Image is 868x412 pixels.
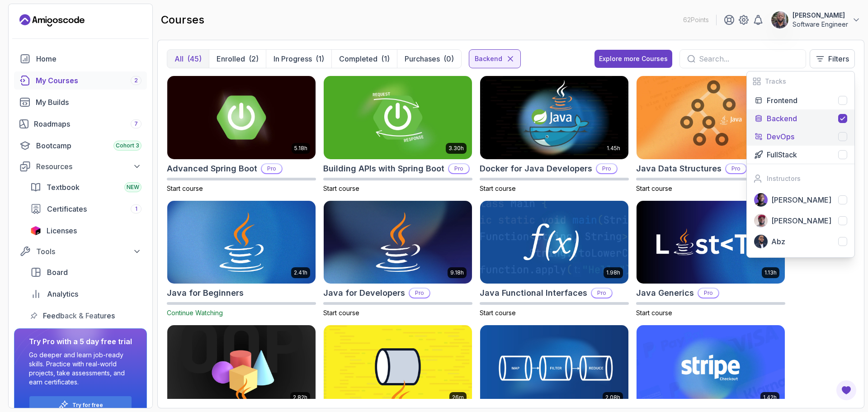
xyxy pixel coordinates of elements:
[771,194,831,205] p: [PERSON_NAME]
[14,115,147,133] a: roadmaps
[636,309,672,317] span: Start course
[443,53,454,64] div: (0)
[175,53,184,64] p: All
[747,189,854,210] button: instructor img[PERSON_NAME]
[36,140,142,151] div: Bootcamp
[25,263,147,281] a: board
[25,222,147,240] a: licenses
[699,53,798,64] input: Search...
[36,75,142,86] div: My Courses
[410,289,429,298] p: Pro
[828,53,849,64] p: Filters
[29,350,132,387] p: Go deeper and learn job-ready skills. Practice with real-world projects, take assessments, and ea...
[810,49,855,68] button: Filters
[771,236,785,247] p: Abz
[324,201,472,284] img: Java for Developers card
[767,131,794,142] p: DevOps
[14,158,147,175] button: Resources
[747,91,854,109] button: Frontend
[637,325,785,408] img: Stripe Checkout card
[324,325,472,408] img: Java Streams Essentials card
[323,185,359,192] span: Start course
[381,53,390,64] div: (1)
[594,50,672,68] button: Explore more Courses
[14,93,147,111] a: builds
[771,11,861,29] button: user profile image[PERSON_NAME]Software Engineer
[25,307,147,325] a: feedback
[274,53,312,64] p: In Progress
[19,13,85,28] a: Landing page
[637,201,785,284] img: Java Generics card
[43,310,115,321] span: Feedback & Features
[294,145,307,152] p: 5.18h
[606,269,620,276] p: 1.98h
[25,200,147,218] a: certificates
[135,205,137,213] span: 1
[754,214,768,227] img: instructor img
[405,53,440,64] p: Purchases
[47,225,77,236] span: Licenses
[793,11,848,20] p: [PERSON_NAME]
[293,394,307,401] p: 2.82h
[452,394,464,401] p: 26m
[698,289,718,298] p: Pro
[14,137,147,155] a: bootcamp
[167,201,316,284] img: Java for Beginners card
[323,287,405,299] h2: Java for Developers
[480,185,516,192] span: Start course
[167,309,223,317] span: Continue Watching
[47,267,68,278] span: Board
[771,215,831,226] p: [PERSON_NAME]
[339,53,377,64] p: Completed
[747,231,854,252] button: instructor imgAbz
[754,235,768,248] img: instructor img
[323,162,444,175] h2: Building APIs with Spring Boot
[161,13,204,27] h2: courses
[36,97,142,108] div: My Builds
[167,287,244,299] h2: Java for Beginners
[767,95,797,106] p: Frontend
[636,185,672,192] span: Start course
[747,146,854,164] button: FullStack
[127,184,139,191] span: NEW
[480,201,628,284] img: Java Functional Interfaces card
[636,162,722,175] h2: Java Data Structures
[294,269,307,276] p: 2.41h
[480,309,516,317] span: Start course
[607,145,620,152] p: 1.45h
[765,77,786,86] h2: Tracks
[448,145,464,152] p: 3.30h
[793,20,848,29] p: Software Engineer
[209,50,266,68] button: Enrolled(2)
[747,128,854,146] button: DevOps
[771,11,788,28] img: user profile image
[134,120,138,128] span: 7
[597,164,617,173] p: Pro
[599,54,668,63] div: Explore more Courses
[605,394,620,401] p: 2.08h
[134,77,138,84] span: 2
[36,161,142,172] div: Resources
[764,269,777,276] p: 1.13h
[835,379,857,401] button: Open Feedback Button
[397,50,461,68] button: Purchases(0)
[683,15,709,24] p: 62 Points
[217,53,245,64] p: Enrolled
[167,162,257,175] h2: Advanced Spring Boot
[167,76,316,159] img: Advanced Spring Boot card
[754,193,768,207] img: instructor img
[47,182,80,193] span: Textbook
[167,325,316,408] img: Java Object Oriented Programming card
[14,71,147,90] a: courses
[450,269,464,276] p: 9.18h
[316,53,324,64] div: (1)
[480,287,587,299] h2: Java Functional Interfaces
[747,109,854,128] button: Backend
[449,164,469,173] p: Pro
[636,287,694,299] h2: Java Generics
[47,289,78,299] span: Analytics
[324,76,472,159] img: Building APIs with Spring Boot card
[116,142,139,149] span: Cohort 3
[25,178,147,196] a: textbook
[637,76,785,159] img: Java Data Structures card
